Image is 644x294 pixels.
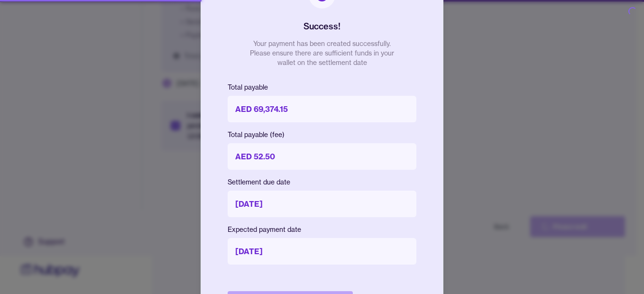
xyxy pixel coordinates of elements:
[228,130,416,139] p: Total payable (fee)
[304,20,340,33] h2: Success!
[228,238,416,265] p: [DATE]
[228,177,416,187] p: Settlement due date
[228,143,416,170] p: AED 52.50
[228,225,416,234] p: Expected payment date
[228,191,416,217] p: [DATE]
[228,96,416,122] p: AED 69,374.15
[228,83,416,92] p: Total payable
[246,39,398,67] p: Your payment has been created successfully. Please ensure there are sufficient funds in your wall...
